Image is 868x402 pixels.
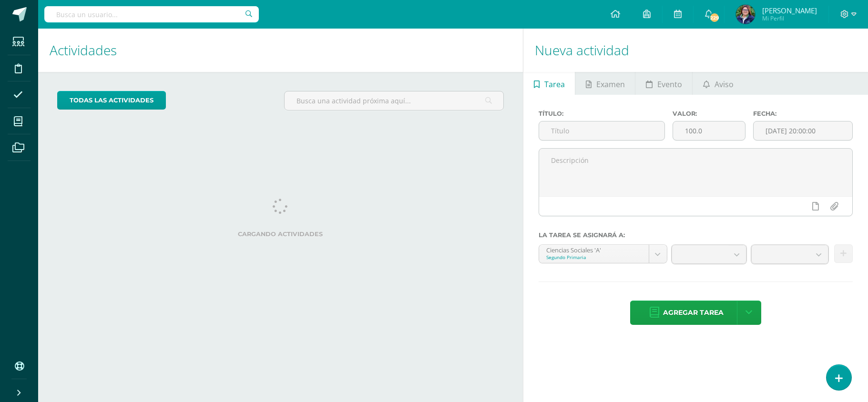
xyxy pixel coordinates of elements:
[57,231,504,238] label: Cargando actividades
[693,72,744,95] a: Aviso
[762,14,817,22] span: Mi Perfil
[539,231,853,239] label: La tarea se asignará a:
[762,6,817,15] span: [PERSON_NAME]
[539,245,667,263] a: Ciencias Sociales 'A'Segundo Primaria
[535,29,857,72] h1: Nueva actividad
[663,301,724,324] span: Agregar tarea
[673,121,745,140] input: Puntos máximos
[596,73,625,96] span: Examen
[736,5,755,24] img: cd816e1d9b99ce6ebfda1176cabbab92.png
[539,110,665,117] label: Título:
[754,121,852,140] input: Fecha de entrega
[575,72,635,95] a: Examen
[715,73,734,96] span: Aviso
[635,72,692,95] a: Evento
[709,12,719,23] span: 229
[544,73,565,96] span: Tarea
[285,91,503,110] input: Busca una actividad próxima aquí...
[673,110,745,117] label: Valor:
[546,254,642,261] div: Segundo Primaria
[50,29,511,72] h1: Actividades
[657,73,682,96] span: Evento
[546,245,642,254] div: Ciencias Sociales 'A'
[539,121,664,140] input: Título
[44,6,259,22] input: Busca un usuario...
[57,91,166,110] a: todas las Actividades
[523,72,575,95] a: Tarea
[753,110,853,117] label: Fecha:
